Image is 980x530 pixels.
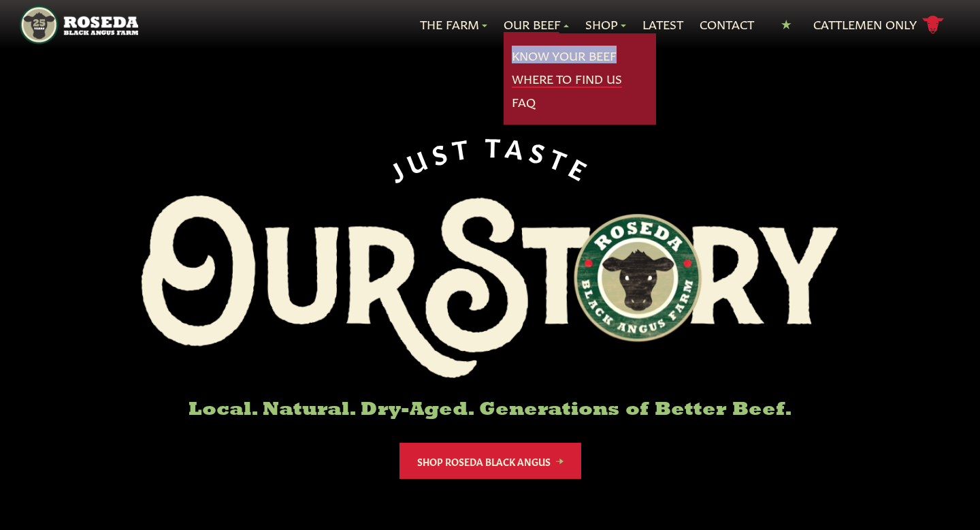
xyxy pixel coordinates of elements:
span: E [566,151,596,185]
img: https://roseda.com/wp-content/uploads/2021/05/roseda-25-header.png [20,5,138,44]
span: A [504,131,531,161]
span: S [527,136,553,167]
a: FAQ [512,93,536,111]
img: Roseda Black Aangus Farm [142,196,838,378]
div: JUST TASTE [382,131,598,185]
span: S [428,135,455,166]
span: T [485,131,506,159]
a: Latest [642,16,683,33]
span: T [450,131,475,161]
a: The Farm [420,16,487,33]
span: U [402,141,434,176]
span: J [383,152,412,185]
a: Where To Find Us [512,70,622,88]
a: Cattlemen Only [813,13,944,37]
span: T [546,142,576,175]
a: Contact [700,16,754,33]
a: Know Your Beef [512,47,617,65]
h6: Local. Natural. Dry-Aged. Generations of Better Beef. [142,400,838,421]
a: Shop [585,16,626,33]
a: Our Beef [504,16,569,33]
a: Shop Roseda Black Angus [399,443,581,479]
